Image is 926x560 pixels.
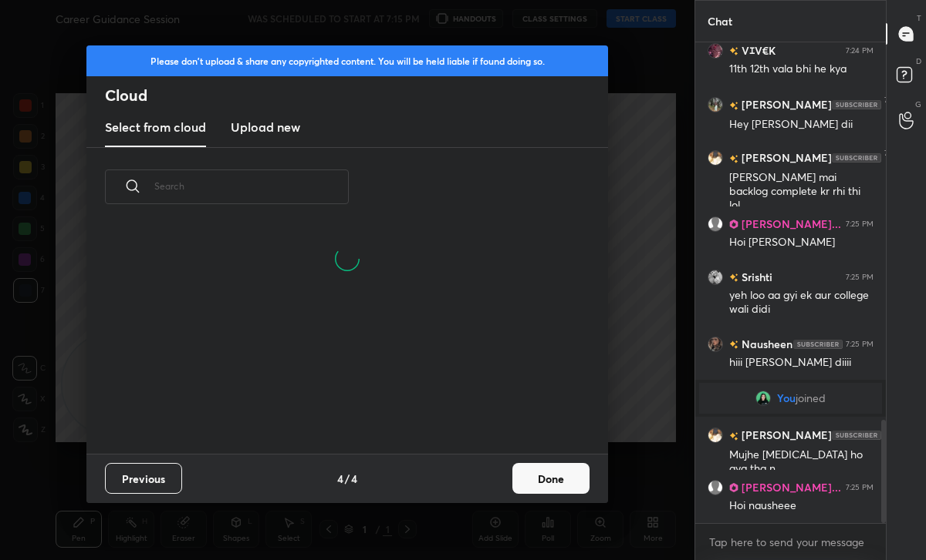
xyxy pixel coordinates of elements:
[729,235,874,250] div: Hoi [PERSON_NAME]
[738,150,832,166] h6: [PERSON_NAME]
[796,392,826,404] span: joined
[832,100,881,109] img: 4P8fHbbgJtejmAAAAAElFTkSuQmCC
[738,269,772,285] h6: Srishti
[738,97,832,113] h6: [PERSON_NAME]
[846,340,874,349] div: 7:25 PM
[708,216,723,232] img: default.png
[708,480,723,495] img: default.png
[105,86,608,106] h2: Cloud
[729,448,874,477] div: Mujhe [MEDICAL_DATA] ho gya tha n
[729,498,874,514] div: Hoi nausheee
[729,220,738,229] img: Learner_Badge_pro_50a137713f.svg
[738,42,776,59] h6: VｴV€K
[793,340,843,349] img: 4P8fHbbgJtejmAAAAAElFTkSuQmCC
[729,170,874,213] div: [PERSON_NAME] mai backlog complete kr rhi thi lol
[86,296,590,454] div: grid
[729,62,874,77] div: 11th 12th vala bhi he kya
[917,12,921,24] p: T
[337,471,343,487] h4: 4
[832,153,881,163] img: 4P8fHbbgJtejmAAAAAElFTkSuQmCC
[846,483,874,492] div: 7:25 PM
[154,153,349,219] input: Search
[708,43,723,59] img: 1a9c2dda1cd442079815bfdfa4f0f2c6.jpg
[915,99,921,110] p: G
[846,46,874,55] div: 7:24 PM
[105,463,182,494] button: Previous
[729,483,738,492] img: Learner_Badge_pro_50a137713f.svg
[729,273,738,282] img: no-rating-badge.077c3623.svg
[777,392,796,404] span: You
[738,216,841,232] h6: [PERSON_NAME]...
[729,432,738,441] img: no-rating-badge.077c3623.svg
[351,471,357,487] h4: 4
[729,102,738,110] img: no-rating-badge.077c3623.svg
[738,479,841,495] h6: [PERSON_NAME]...
[708,337,723,352] img: 2cbe373f24384de8998856ca9155e830.jpg
[738,428,832,444] h6: [PERSON_NAME]
[846,273,874,282] div: 7:25 PM
[512,463,590,494] button: Done
[729,288,874,317] div: yeh loo aa gyi ek aur college wali didi
[832,431,881,440] img: 4P8fHbbgJtejmAAAAAElFTkSuQmCC
[708,150,723,166] img: 7572568720c6446a992ea6cd9f4e2a93.jpg
[755,391,771,406] img: 9a7fcd7d765c4f259b8b688c0b597ba8.jpg
[105,118,206,136] h3: Select from cloud
[695,1,745,42] p: Chat
[86,45,608,76] div: Please don't upload & share any copyrighted content. You will be held liable if found doing so.
[708,270,723,285] img: cce7748db98a40b6bdb6996f375471f3.jpg
[345,471,350,487] h4: /
[729,155,738,163] img: no-rating-badge.077c3623.svg
[231,118,300,136] h3: Upload new
[708,428,723,443] img: 7572568720c6446a992ea6cd9f4e2a93.jpg
[729,47,738,55] img: no-rating-badge.077c3623.svg
[729,355,874,371] div: hiii [PERSON_NAME] diiii
[695,42,886,523] div: grid
[708,97,723,112] img: 6cfc7c23059f4cf3800add69c74d7bd1.jpg
[738,336,793,352] h6: Nausheen
[846,220,874,229] div: 7:25 PM
[729,117,874,132] div: Hey [PERSON_NAME] dii
[916,55,921,67] p: D
[729,340,738,349] img: no-rating-badge.077c3623.svg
